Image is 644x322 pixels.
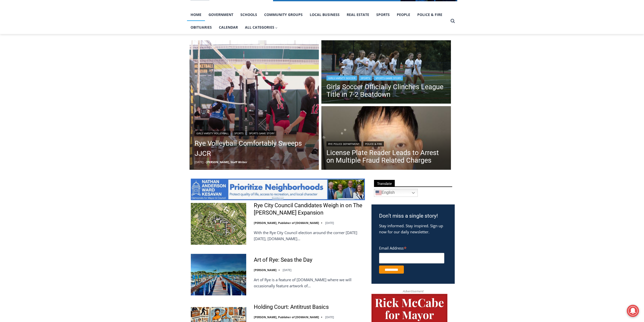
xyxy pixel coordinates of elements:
span: – [205,160,206,164]
a: Obituaries [187,21,215,34]
a: Read More Rye Volleyball Comfortably Sweeps JJCR [190,40,319,170]
a: License Plate Reader Leads to Arrest on Multiple Fraud Related Charges [326,149,446,164]
a: Home [187,8,205,21]
a: Sports [359,75,372,81]
a: [PERSON_NAME], Publisher of [DOMAIN_NAME] [254,221,319,225]
a: Local Business [306,8,343,21]
img: (PHOTO: Rye Volleyball's Olivia Lewis (#22) tapping the ball over the net on Saturday, September ... [190,40,319,170]
a: Girls Varsity Soccer [326,75,357,81]
a: Police & Fire [414,8,446,21]
a: [PERSON_NAME], Publisher of [DOMAIN_NAME] [254,315,319,319]
h3: Don’t miss a single story! [379,212,447,220]
nav: Primary Navigation [187,8,448,34]
time: [DATE] [325,315,334,319]
a: Rye Police Department [326,141,361,146]
img: (PHOTO: On Monday, October 13, 2025, Rye PD arrested Ming Wu, 60, of Flushing, New York, on multi... [321,106,451,171]
a: English [374,189,418,197]
a: Sports Game Story [247,131,276,136]
a: People [393,8,414,21]
div: "I learned about the history of a place I’d honestly never considered even as a resident of [GEOG... [128,0,239,49]
a: Schools [237,8,261,21]
span: Advertisement [398,289,428,294]
a: Sports [233,131,245,136]
a: [PERSON_NAME] [254,268,277,272]
img: Rye City Council Candidates Weigh in on The Osborn Expansion [191,203,246,244]
label: Email Address [379,243,444,252]
span: Intern @ [DOMAIN_NAME] [132,50,235,62]
a: Holding Court: Antitrust Basics [254,304,329,311]
span: Translate [374,180,395,187]
time: [DATE] [325,221,334,225]
div: | [326,140,446,146]
a: [PERSON_NAME], Staff Writer [206,160,247,164]
a: Calendar [215,21,241,34]
a: Rye City Council Candidates Weigh in on The [PERSON_NAME] Expansion [254,202,365,216]
a: Art of Rye: Seas the Day [254,256,312,264]
img: (PHOTO: The Rye Girls Soccer team celebrating a goal on October 14, 2025, in a 7-2 win over Byram... [321,40,451,105]
button: Child menu of All Categories [241,21,281,34]
a: Community Groups [261,8,306,21]
a: Intern @ [DOMAIN_NAME] [122,49,245,63]
time: [DATE] [283,268,292,272]
div: | | [195,130,314,136]
a: Girls Soccer Officially Clinches League Title in 7-2 Beatdown [326,83,446,98]
a: Government [205,8,237,21]
a: Sports Game Story [374,75,403,81]
a: Police & Fire [363,141,384,146]
p: Art of Rye is a feature of [DOMAIN_NAME] where we will occasionally feature artwork of… [254,277,365,289]
img: en [376,190,382,196]
a: Real Estate [343,8,373,21]
p: Stay informed. Stay inspired. Sign up now for our daily newsletter. [379,223,447,235]
div: | | [326,74,446,81]
a: Rye Volleyball Comfortably Sweeps JJCR [195,138,314,159]
button: View Search Form [448,16,457,26]
img: Art of Rye: Seas the Day [191,254,246,295]
time: [DATE] [195,160,203,164]
a: Sports [373,8,393,21]
a: Girls Varsity Volleyball [195,131,231,136]
a: Read More License Plate Reader Leads to Arrest on Multiple Fraud Related Charges [321,106,451,171]
a: Read More Girls Soccer Officially Clinches League Title in 7-2 Beatdown [321,40,451,105]
p: With the Rye City Council election around the corner [DATE][DATE], [DOMAIN_NAME]… [254,230,365,242]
